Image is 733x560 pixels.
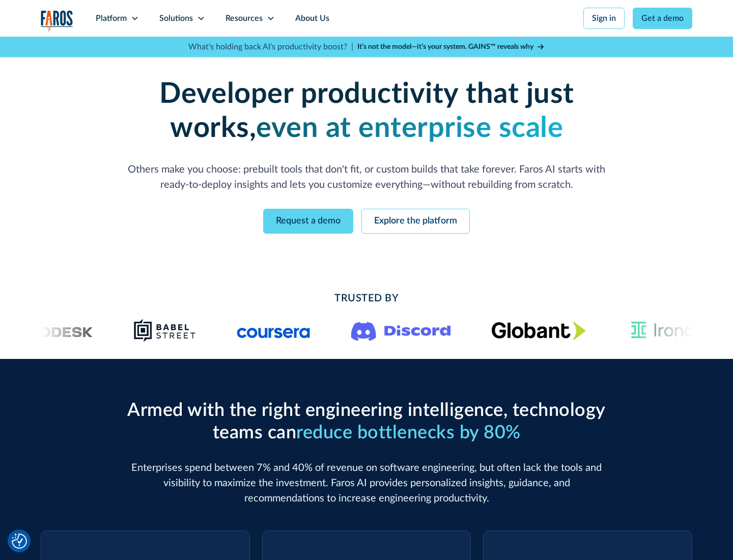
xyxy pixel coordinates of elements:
div: Solutions [159,12,193,24]
strong: even at enterprise scale [256,114,563,143]
a: Get a demo [633,8,692,29]
img: Logo of the online learning platform Coursera. [237,322,311,339]
p: What's holding back AI's productivity boost? | [188,41,353,53]
p: Enterprises spend between 7% and 40% of revenue on software engineering, but often lack the tools... [122,460,611,506]
img: Globant's logo [492,321,586,340]
h2: Trusted By [122,291,611,306]
div: Resources [225,12,263,24]
p: Others make you choose: prebuilt tools that don't fit, or custom builds that take forever. Faros ... [122,162,611,192]
a: Sign in [583,8,625,29]
a: It’s not the model—it’s your system. GAINS™ reveals why [357,42,545,52]
img: Logo of the analytics and reporting company Faros. [41,10,73,31]
strong: It’s not the model—it’s your system. GAINS™ reveals why [357,43,533,50]
strong: Developer productivity that just works, [159,80,574,143]
img: Revisit consent button [12,534,27,549]
a: Explore the platform [361,209,470,234]
img: Logo of the communication platform Discord. [351,320,451,341]
h2: Armed with the right engineering intelligence, technology teams can [122,400,611,443]
img: Babel Street logo png [134,318,196,343]
a: home [41,10,73,31]
span: reduce bottlenecks by 80% [296,424,521,442]
button: Cookie Settings [12,534,27,549]
div: Platform [96,12,127,24]
a: Request a demo [263,209,353,234]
